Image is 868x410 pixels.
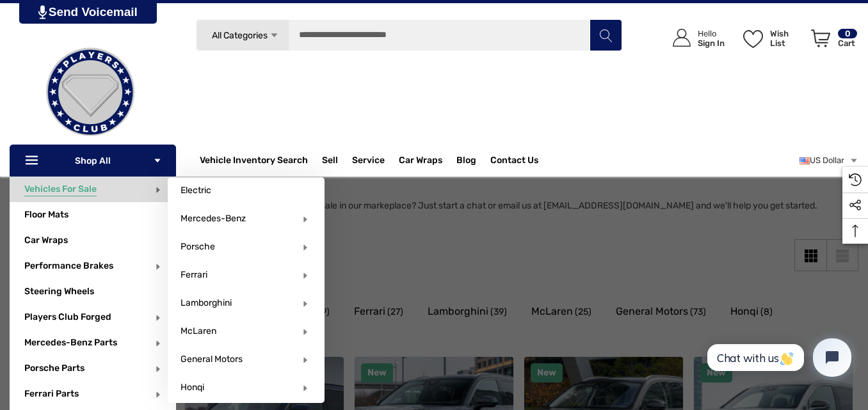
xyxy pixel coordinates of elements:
[399,155,442,169] span: Car Wraps
[352,155,385,169] a: Service
[673,29,691,47] svg: Icon User Account
[322,148,352,173] a: Sell
[24,235,68,249] span: Car Wraps
[838,38,857,48] p: Cart
[24,311,111,322] a: Players Club Forged
[24,388,79,402] span: Ferrari Parts
[24,363,84,377] span: Porsche Parts
[805,16,858,66] a: Cart with 0 items
[24,184,97,194] a: Vehicles For Sale
[658,16,731,60] a: Sign in
[211,30,267,41] span: All Categories
[849,199,862,212] svg: Social Media
[24,228,176,253] a: Car Wraps
[698,38,725,48] p: Sign In
[10,145,176,177] p: Shop All
[24,279,176,304] a: Steering Wheels
[200,155,308,169] a: Vehicle Inventory Search
[181,185,211,196] span: Electric
[838,29,857,38] p: 0
[322,155,338,169] span: Sell
[181,354,243,365] span: General Motors
[24,260,113,271] a: Performance Brakes
[196,19,289,51] a: All Categories Icon Arrow Down Icon Arrow Up
[24,260,113,274] span: Performance Brakes
[490,155,538,169] a: Contact Us
[24,286,94,300] span: Steering Wheels
[849,173,862,186] svg: Recently Viewed
[181,297,232,309] span: Lamborghini
[842,225,868,237] svg: Top
[737,16,805,60] a: Wish List Wish List
[181,326,216,337] span: McLaren
[24,184,97,198] span: Vehicles For Sale
[24,311,111,326] span: Players Club Forged
[181,269,207,281] span: Ferrari
[24,337,117,348] a: Mercedes-Benz Parts
[24,154,43,168] svg: Icon Line
[153,156,162,165] svg: Icon Arrow Down
[181,241,215,253] span: Porsche
[698,29,725,38] p: Hello
[181,213,246,225] span: Mercedes-Benz
[181,382,204,393] span: Honqi
[743,30,763,48] svg: Wish List
[811,29,830,47] svg: Review Your Cart
[269,31,279,40] svg: Icon Arrow Down
[800,148,858,173] a: USD
[24,209,68,223] span: Floor Mats
[24,388,79,399] a: Ferrari Parts
[770,29,804,48] p: Wish List
[590,19,622,51] button: Search
[24,202,176,228] a: Floor Mats
[24,337,117,351] span: Mercedes-Benz Parts
[26,28,154,156] img: Players Club | Cars For Sale
[456,155,476,169] a: Blog
[24,363,84,374] a: Porsche Parts
[693,327,862,388] iframe: Tidio Chat
[38,5,47,19] img: PjwhLS0gR2VuZXJhdG9yOiBHcmF2aXQuaW8gLS0+PHN2ZyB4bWxucz0iaHR0cDovL3d3dy53My5vcmcvMjAwMC9zdmciIHhtb...
[399,148,456,173] a: Car Wraps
